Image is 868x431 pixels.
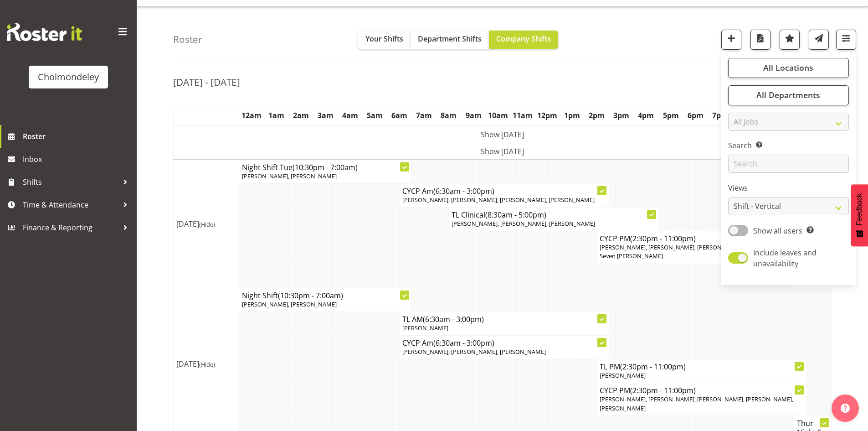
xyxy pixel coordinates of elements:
[23,198,118,212] span: Time & Attendance
[728,155,849,173] input: Search
[609,105,634,126] th: 3pm
[535,105,560,126] th: 12pm
[600,234,803,243] h4: CYCP PM
[600,395,793,412] span: [PERSON_NAME], [PERSON_NAME], [PERSON_NAME], [PERSON_NAME], [PERSON_NAME]
[242,172,337,180] span: [PERSON_NAME], [PERSON_NAME]
[728,140,849,151] label: Search
[486,105,510,126] th: 10am
[658,105,683,126] th: 5pm
[402,338,606,348] h4: CYCP Am
[402,324,448,332] span: [PERSON_NAME]
[485,210,546,220] span: (8:30am - 5:00pm)
[721,30,741,50] button: Add a new shift
[313,105,338,126] th: 3am
[411,31,489,49] button: Department Shifts
[728,85,849,105] button: All Departments
[630,385,696,395] span: (2:30pm - 11:00pm)
[683,105,708,126] th: 6pm
[809,30,829,50] button: Send a list of all shifts for the selected filtered period to all rostered employees.
[293,162,358,172] span: (10:30pm - 7:00am)
[412,105,437,126] th: 7am
[199,220,215,228] span: (Hide)
[365,34,403,44] span: Your Shifts
[841,404,850,413] img: help-xxl-2.png
[461,105,486,126] th: 9am
[452,210,655,219] h4: TL Clinical
[750,30,770,50] button: Download a PDF of the roster according to the set date range.
[489,31,558,49] button: Company Shifts
[199,360,215,369] span: (Hide)
[600,371,646,379] span: [PERSON_NAME]
[780,30,800,50] button: Highlight an important date within the roster.
[510,105,535,126] th: 11am
[242,291,409,300] h4: Night Shift
[756,89,820,100] span: All Departments
[855,193,863,225] span: Feedback
[242,163,409,172] h4: Night Shift Tue
[560,105,585,126] th: 1pm
[173,34,202,45] h4: Roster
[418,34,482,44] span: Department Shifts
[264,105,288,126] th: 1am
[174,126,832,143] td: Show [DATE]
[363,105,387,126] th: 5am
[433,338,494,348] span: (6:30am - 3:00pm)
[387,105,412,126] th: 6am
[23,175,118,189] span: Shifts
[402,196,595,204] span: [PERSON_NAME], [PERSON_NAME], [PERSON_NAME], [PERSON_NAME]
[452,219,595,228] span: [PERSON_NAME], [PERSON_NAME], [PERSON_NAME]
[38,70,99,84] div: Cholmondeley
[708,105,732,126] th: 7pm
[433,186,494,196] span: (6:30am - 3:00pm)
[753,226,802,236] span: Show all users
[278,291,343,301] span: (10:30pm - 7:00am)
[585,105,609,126] th: 2pm
[173,76,240,88] h2: [DATE] - [DATE]
[174,160,239,288] td: [DATE]
[239,105,264,126] th: 12am
[600,243,793,260] span: [PERSON_NAME], [PERSON_NAME], [PERSON_NAME], [PERSON_NAME], Seven [PERSON_NAME]
[288,105,313,126] th: 2am
[851,184,868,246] button: Feedback - Show survey
[23,221,118,234] span: Finance & Reporting
[174,143,832,160] td: Show [DATE]
[620,362,686,372] span: (2:30pm - 11:00pm)
[728,58,849,78] button: All Locations
[836,30,856,50] button: Filter Shifts
[7,23,82,41] img: Rosterit website logo
[600,362,803,371] h4: TL PM
[402,315,606,324] h4: TL AM
[496,34,551,44] span: Company Shifts
[402,187,606,196] h4: CYCP Am
[242,300,337,308] span: [PERSON_NAME], [PERSON_NAME]
[23,130,132,143] span: Roster
[753,248,817,269] span: Include leaves and unavailability
[358,31,411,49] button: Your Shifts
[423,314,484,324] span: (6:30am - 3:00pm)
[402,348,546,356] span: [PERSON_NAME], [PERSON_NAME], [PERSON_NAME]
[437,105,461,126] th: 8am
[763,62,813,73] span: All Locations
[338,105,362,126] th: 4am
[634,105,658,126] th: 4pm
[728,182,849,193] label: Views
[630,234,696,244] span: (2:30pm - 11:00pm)
[23,152,132,166] span: Inbox
[600,386,803,395] h4: CYCP PM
